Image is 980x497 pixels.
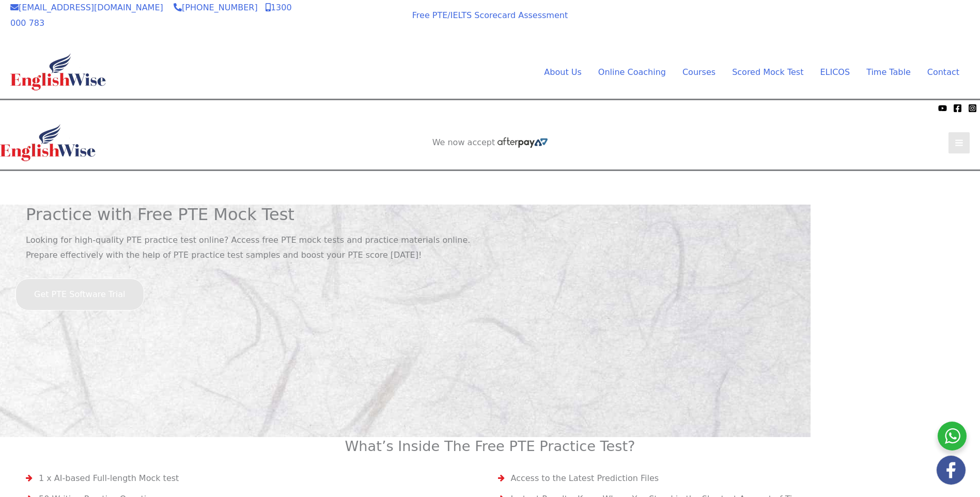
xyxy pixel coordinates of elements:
[789,6,970,39] aside: Header Widget 1
[724,65,812,80] a: Scored Mock TestMenu Toggle
[174,3,258,12] a: [PHONE_NUMBER]
[15,278,144,310] button: Get PTE Software Trial
[927,67,959,77] span: Contact
[544,67,581,77] span: About Us
[498,471,955,491] li: Access to the Latest Prediction Files
[26,437,954,455] h2: What’s Inside The Free PTE Practice Test?
[820,67,850,77] span: ELICOS
[953,104,962,113] a: Facebook
[497,137,548,148] img: Afterpay-Logo
[432,137,495,148] span: We now accept
[333,25,362,30] img: Afterpay-Logo
[411,179,570,200] a: AI SCORED PTE SOFTWARE REGISTER FOR FREE SOFTWARE TRIAL
[26,232,483,263] p: Looking for high-quality PTE practice test online? Access free PTE mock tests and practice materi...
[427,137,553,148] aside: Header Widget 2
[968,104,977,113] a: Instagram
[674,65,724,80] a: CoursesMenu Toggle
[10,3,163,12] a: [EMAIL_ADDRESS][DOMAIN_NAME]
[10,53,106,90] img: cropped-ew-logo
[919,65,959,80] a: Contact
[519,65,959,80] nav: Site Navigation: Main Menu
[866,67,911,77] span: Time Table
[812,65,858,80] a: ELICOS
[412,10,568,20] a: Free PTE/IELTS Scorecard Assessment
[63,105,91,111] img: Afterpay-Logo
[536,65,589,80] a: About UsMenu Toggle
[320,12,375,23] span: We now accept
[858,65,919,80] a: Time TableMenu Toggle
[5,103,60,113] span: We now accept
[400,171,581,205] aside: Header Widget 1
[598,67,666,77] span: Online Coaching
[682,67,715,77] span: Courses
[26,471,483,491] li: 1 x AI-based Full-length Mock test
[590,65,674,80] a: Online CoachingMenu Toggle
[15,289,144,299] a: Get PTE Software Trial
[938,104,947,113] a: YouTube
[10,3,292,28] a: 1300 000 783
[937,456,966,485] img: white-facebook.png
[732,67,803,77] span: Scored Mock Test
[26,205,483,224] h1: Practice with Free PTE Mock Test
[800,14,959,35] a: AI SCORED PTE SOFTWARE REGISTER FOR FREE SOFTWARE TRIAL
